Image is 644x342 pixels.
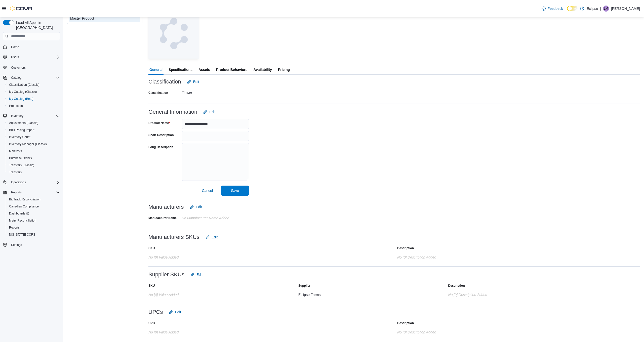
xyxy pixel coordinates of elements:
[1,112,62,119] button: Inventory
[587,6,598,12] p: Eclipse
[5,102,62,109] button: Promotions
[70,16,139,21] div: Master Product
[9,65,28,71] a: Customers
[7,210,31,217] a: Dashboards
[200,186,215,196] button: Cancel
[7,218,38,224] a: Metrc Reconciliation
[182,89,249,95] div: Flower
[9,113,25,119] button: Inventory
[201,107,217,117] button: Edit
[9,242,60,248] span: Settings
[7,196,43,202] a: BioTrack Reconciliation
[298,284,310,288] label: Supplier
[9,156,32,160] span: Purchase Orders
[9,54,21,60] button: Users
[397,328,498,334] div: No [0] description added
[148,291,249,297] div: No [0] value added
[198,65,210,75] span: Assets
[397,253,498,259] div: No [0] description added
[604,6,608,12] span: LM
[148,91,168,95] label: Classification
[9,149,22,153] span: Manifests
[209,109,215,114] span: Edit
[5,148,62,155] button: Manifests
[148,133,174,137] label: Short Description
[9,170,22,174] span: Transfers
[7,218,60,224] span: Metrc Reconciliation
[9,90,37,94] span: My Catalog (Classic)
[167,307,183,317] button: Edit
[5,155,62,162] button: Purchase Orders
[7,141,60,147] span: Inventory Manager (Classic)
[11,66,26,70] span: Customers
[5,231,62,238] button: [US_STATE] CCRS
[5,141,62,148] button: Inventory Manager (Classic)
[448,284,465,288] label: Description
[9,179,28,185] button: Operations
[7,96,60,102] span: My Catalog (Beta)
[1,43,62,51] button: Home
[7,225,22,231] a: Reports
[148,204,184,210] h3: Manufacturers
[221,186,249,196] button: Save
[9,135,30,139] span: Inventory Count
[9,163,34,167] span: Transfers (Classic)
[148,216,177,220] label: Manufacturer Name
[298,291,399,297] div: Eclipse Farms
[175,310,181,315] span: Edit
[148,246,155,250] label: SKU
[148,121,170,125] label: Product Name
[9,97,33,101] span: My Catalog (Beta)
[7,210,60,217] span: Dashboards
[14,20,60,30] span: Load All Apps in [GEOGRAPHIC_DATA]
[7,232,37,238] a: [US_STATE] CCRS
[7,134,32,140] a: Inventory Count
[611,6,640,12] p: [PERSON_NAME]
[148,328,249,334] div: No [0] value added
[253,65,272,75] span: Availability
[9,204,39,208] span: Canadian Compliance
[7,169,24,175] a: Transfers
[196,204,202,209] span: Edit
[5,126,62,134] button: Bulk Pricing Import
[600,6,601,12] p: |
[231,188,239,193] span: Save
[3,41,60,262] nav: Complex example
[7,155,60,161] span: Purchase Orders
[5,196,62,203] button: BioTrack Reconciliation
[5,81,62,88] button: Classification (Classic)
[7,141,49,147] a: Inventory Manager (Classic)
[9,189,60,195] span: Reports
[397,321,414,325] label: Description
[169,65,192,75] span: Specifications
[9,179,60,185] span: Operations
[148,284,155,288] label: SKU
[11,114,23,118] span: Inventory
[567,6,578,11] input: Dark Mode
[7,127,60,133] span: Bulk Pricing Import
[185,77,201,87] button: Edit
[11,45,19,49] span: Home
[9,44,60,50] span: Home
[7,120,60,126] span: Adjustments (Classic)
[278,65,290,75] span: Pricing
[5,203,62,210] button: Canadian Compliance
[5,162,62,169] button: Transfers (Classic)
[1,74,62,81] button: Catalog
[212,235,218,240] span: Edit
[11,76,21,80] span: Catalog
[7,134,60,140] span: Inventory Count
[7,103,60,109] span: Promotions
[603,6,609,12] div: Lanai Monahan
[5,217,62,224] button: Metrc Reconciliation
[148,272,184,278] h3: Supplier SKUs
[9,219,36,223] span: Metrc Reconciliation
[7,232,60,238] span: Washington CCRS
[548,6,563,11] span: Feedback
[148,321,155,325] label: UPC
[7,203,41,209] a: Canadian Compliance
[7,196,60,202] span: BioTrack Reconciliation
[148,309,163,315] h3: UPCs
[182,214,249,220] div: No Manufacturer Name Added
